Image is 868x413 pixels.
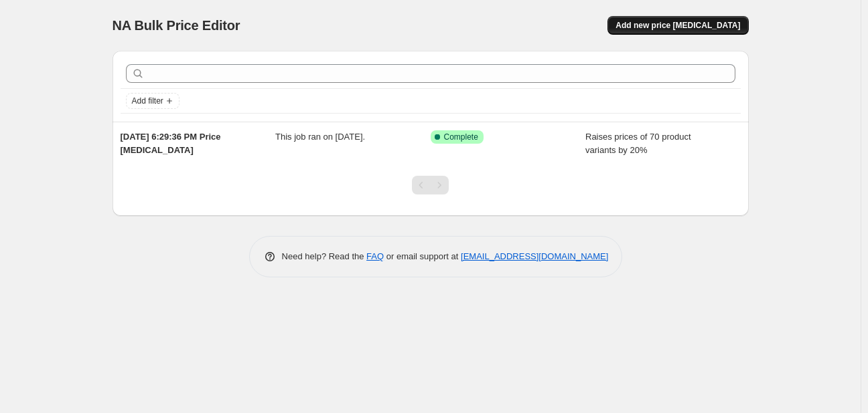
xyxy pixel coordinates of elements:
nav: Pagination [412,176,449,194]
span: Need help? Read the [282,251,367,261]
span: Raises prices of 70 product variants by 20% [585,132,691,155]
a: [EMAIL_ADDRESS][DOMAIN_NAME] [461,251,608,261]
span: Add filter [132,96,163,106]
button: Add filter [126,93,179,109]
span: NA Bulk Price Editor [113,18,240,33]
span: This job ran on [DATE]. [275,132,365,142]
span: Add new price [MEDICAL_DATA] [616,20,740,31]
button: Add new price [MEDICAL_DATA] [607,16,748,35]
span: or email support at [384,251,461,261]
span: Complete [444,132,478,142]
a: FAQ [366,251,384,261]
span: [DATE] 6:29:36 PM Price [MEDICAL_DATA] [121,132,221,155]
